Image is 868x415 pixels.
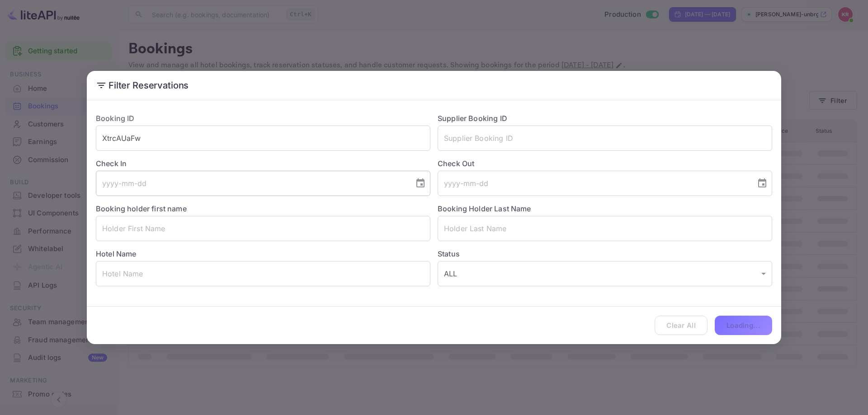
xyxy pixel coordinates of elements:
label: Hotel Name [96,249,137,258]
input: yyyy-mm-dd [96,171,408,196]
label: Booking holder first name [96,204,187,213]
label: Supplier Booking ID [438,114,507,123]
button: Choose date [411,174,429,192]
label: Status [438,248,772,259]
input: Supplier Booking ID [438,126,772,151]
label: Booking Holder Last Name [438,204,531,213]
label: Check Out [438,158,772,169]
h2: Filter Reservations [87,71,781,100]
input: Booking ID [96,126,430,151]
label: Booking ID [96,114,135,123]
div: ALL [438,261,772,286]
input: yyyy-mm-dd [438,171,750,196]
input: Holder First Name [96,216,430,241]
label: Check In [96,158,430,169]
button: Choose date [753,174,771,192]
input: Hotel Name [96,261,430,286]
input: Holder Last Name [438,216,772,241]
